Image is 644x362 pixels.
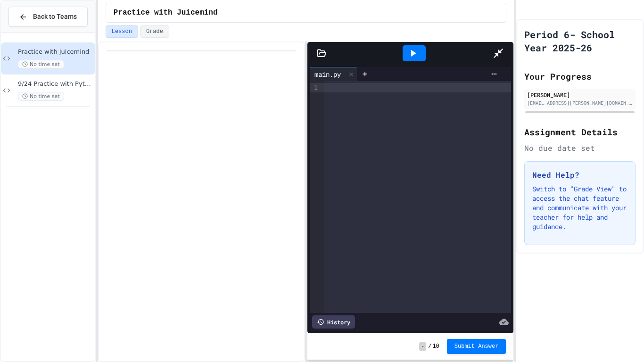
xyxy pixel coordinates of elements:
div: main.py [310,67,357,81]
span: No time set [18,60,64,69]
button: Back to Teams [8,7,88,27]
span: 9/24 Practice with Python [18,80,93,88]
div: [EMAIL_ADDRESS][PERSON_NAME][DOMAIN_NAME] [527,99,633,107]
span: - [419,342,426,351]
div: 1 [310,83,319,92]
h2: Assignment Details [524,125,636,139]
h2: Your Progress [524,70,636,83]
span: 10 [432,343,439,350]
div: History [312,315,355,329]
h3: Need Help? [532,169,627,181]
span: / [428,343,431,350]
button: Grade [140,25,169,38]
div: [PERSON_NAME] [527,90,633,99]
div: main.py [310,69,346,79]
span: No time set [18,92,64,101]
span: Submit Answer [454,343,499,350]
span: Practice with Juicemind [114,7,218,18]
p: Switch to "Grade View" to access the chat feature and communicate with your teacher for help and ... [532,184,627,231]
button: Submit Answer [447,339,506,354]
span: Practice with Juicemind [18,48,93,56]
h1: Period 6- School Year 2025-26 [524,28,636,54]
span: Back to Teams [33,12,77,22]
button: Lesson [106,25,138,38]
div: No due date set [524,142,636,154]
